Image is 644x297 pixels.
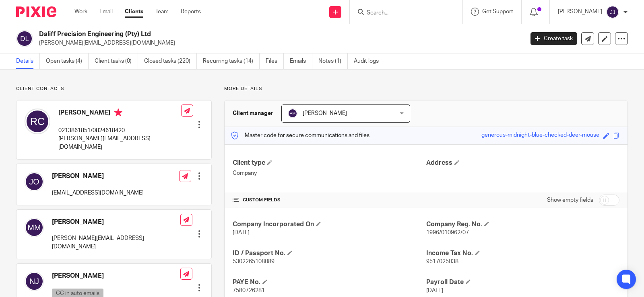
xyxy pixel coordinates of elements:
[74,8,87,16] a: Work
[144,53,197,69] a: Closed tasks (220)
[266,53,284,69] a: Files
[52,172,144,180] h4: [PERSON_NAME]
[25,172,44,191] img: svg%3E
[25,218,44,237] img: svg%3E
[39,30,423,39] h2: Daliff Precision Engineering (Pty) Ltd
[203,53,260,69] a: Recurring tasks (14)
[547,196,593,204] label: Show empty fields
[233,259,275,264] span: 5302265108089
[181,8,201,16] a: Reports
[39,39,518,47] p: [PERSON_NAME][EMAIL_ADDRESS][DOMAIN_NAME]
[99,8,113,16] a: Email
[233,288,265,293] span: 7580726281
[426,249,619,258] h4: Income Tax No.
[52,272,180,280] h4: [PERSON_NAME]
[16,86,212,92] p: Client contacts
[114,109,122,117] i: Primary
[233,220,426,229] h4: Company Incorporated On
[426,159,619,167] h4: Address
[155,8,169,16] a: Team
[58,127,181,135] p: 0213861851/0824618420
[233,109,273,117] h3: Client manager
[224,86,628,92] p: More details
[52,234,180,251] p: [PERSON_NAME][EMAIL_ADDRESS][DOMAIN_NAME]
[233,230,250,236] span: [DATE]
[233,197,426,203] h4: CUSTOM FIELDS
[125,8,143,16] a: Clients
[16,53,40,69] a: Details
[233,278,426,287] h4: PAYE No.
[231,131,369,139] p: Master code for secure communications and files
[233,159,426,167] h4: Client type
[366,10,438,17] input: Search
[558,8,602,16] p: [PERSON_NAME]
[303,111,347,116] span: [PERSON_NAME]
[288,109,297,118] img: svg%3E
[606,6,619,18] img: svg%3E
[233,169,426,177] p: Company
[52,189,144,197] p: [EMAIL_ADDRESS][DOMAIN_NAME]
[46,53,89,69] a: Open tasks (4)
[16,6,56,17] img: Pixie
[58,109,181,119] h4: [PERSON_NAME]
[16,30,33,47] img: svg%3E
[426,259,458,264] span: 9517025038
[530,32,577,45] a: Create task
[482,9,513,14] span: Get Support
[426,288,443,293] span: [DATE]
[426,278,619,287] h4: Payroll Date
[52,218,180,226] h4: [PERSON_NAME]
[481,131,599,140] div: generous-midnight-blue-checked-deer-mouse
[95,53,138,69] a: Client tasks (0)
[426,230,469,236] span: 1996/010962/07
[58,135,181,151] p: [PERSON_NAME][EMAIL_ADDRESS][DOMAIN_NAME]
[233,249,426,258] h4: ID / Passport No.
[426,220,619,229] h4: Company Reg. No.
[354,53,385,69] a: Audit logs
[25,109,50,134] img: svg%3E
[318,53,348,69] a: Notes (1)
[25,272,44,291] img: svg%3E
[290,53,312,69] a: Emails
